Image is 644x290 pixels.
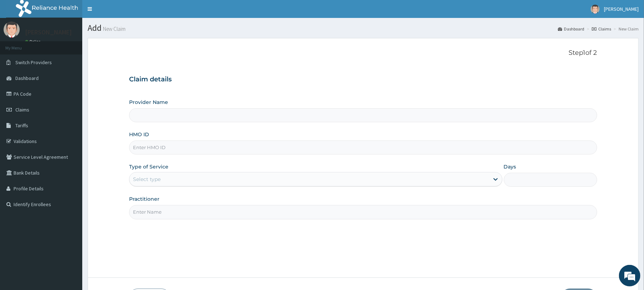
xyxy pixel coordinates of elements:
[558,26,584,32] a: Dashboard
[129,195,159,203] label: Practitioner
[612,26,639,32] li: New Claim
[129,141,597,154] input: Enter HMO ID
[604,6,639,12] span: [PERSON_NAME]
[129,205,597,219] input: Enter Name
[15,75,39,81] span: Dashboard
[25,39,42,44] a: Online
[102,26,126,32] small: New Claim
[129,131,149,138] label: HMO ID
[15,106,29,113] span: Claims
[88,23,639,33] h1: Add
[4,22,20,38] img: User Image
[591,5,600,14] img: User Image
[129,49,597,57] p: Step 1 of 2
[129,163,168,170] label: Type of Service
[133,176,161,183] div: Select type
[25,29,72,35] p: [PERSON_NAME]
[15,122,28,129] span: Tariffs
[129,76,597,84] h3: Claim details
[15,59,52,66] span: Switch Providers
[504,163,516,170] label: Days
[129,99,168,106] label: Provider Name
[592,26,611,32] a: Claims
